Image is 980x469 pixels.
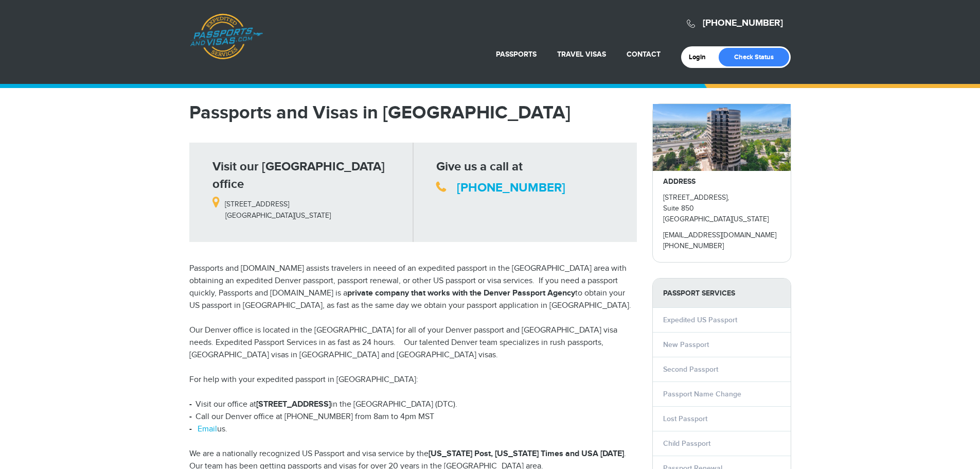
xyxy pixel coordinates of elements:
a: Contact [627,50,661,59]
a: Travel Visas [557,50,606,59]
a: [PHONE_NUMBER] [703,18,783,29]
strong: ADDRESS [663,177,696,186]
p: [PHONE_NUMBER] [663,241,780,252]
strong: Visit our [GEOGRAPHIC_DATA] office [212,159,385,192]
p: For help with your expedited passport in [GEOGRAPHIC_DATA]: [189,374,637,386]
a: Passport Name Change [663,390,741,398]
a: New Passport [663,340,709,349]
a: Passports & [DOMAIN_NAME] [190,13,263,60]
a: Check Status [719,48,789,66]
a: Expedited US Passport [663,316,737,324]
strong: [US_STATE] Post, [US_STATE] Times and USA [DATE] [429,449,624,459]
p: Passports and [DOMAIN_NAME] assists travelers in neeed of an expedited passport in the [GEOGRAPHI... [189,263,637,312]
a: [EMAIL_ADDRESS][DOMAIN_NAME] [663,231,776,239]
strong: [STREET_ADDRESS] [256,399,331,409]
li: Call our Denver office at [PHONE_NUMBER] from 8am to 4pm MST [189,411,637,423]
a: [PHONE_NUMBER] [457,180,565,195]
a: Child Passport [663,439,710,448]
strong: Give us a call at [436,159,523,174]
a: Second Passport [663,365,718,374]
p: [STREET_ADDRESS] [GEOGRAPHIC_DATA][US_STATE] [212,193,405,221]
strong: private company that works with the Denver Passport Agency [347,288,575,298]
p: Our Denver office is located in the [GEOGRAPHIC_DATA] for all of your Denver passport and [GEOGRA... [189,324,637,361]
a: Lost Passport [663,414,707,423]
strong: PASSPORT SERVICES [653,279,791,308]
a: Email [198,424,217,434]
p: [STREET_ADDRESS], Suite 850 [GEOGRAPHIC_DATA][US_STATE] [663,193,780,225]
li: us. [189,423,637,436]
img: passportsandvisas_denver_5251_dtc_parkway_-_28de80_-_029b8f063c7946511503b0bb3931d518761db640.jpg [653,104,791,171]
h1: Passports and Visas in [GEOGRAPHIC_DATA] [189,103,637,122]
a: Passports [496,50,537,59]
li: Visit our office at in the [GEOGRAPHIC_DATA] (DTC). [189,398,637,411]
a: Login [689,53,713,61]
